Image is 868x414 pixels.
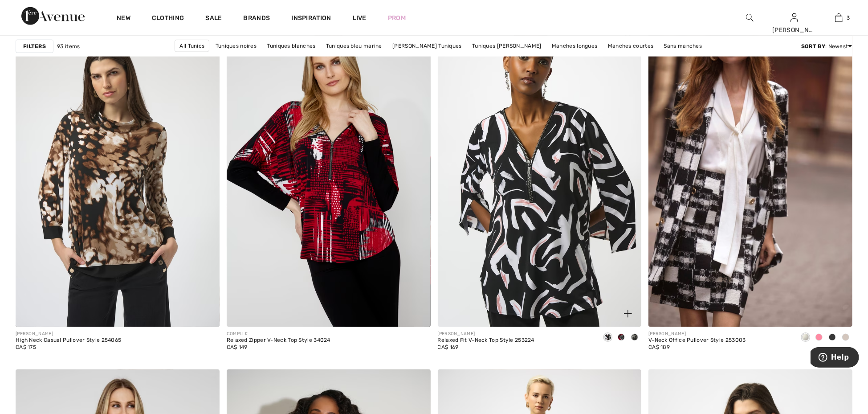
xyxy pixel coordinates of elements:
div: : Newest [801,42,852,50]
img: Relaxed Zipper V-Neck Top Style 34024. As sample [227,21,431,327]
div: Black [826,331,839,345]
a: All Tunics [175,39,209,52]
img: V-Neck Office Pullover Style 253003. Black [648,21,852,327]
img: 1ère Avenue [21,7,85,25]
span: CA$ 169 [438,344,459,350]
div: Black/moonstone [628,331,641,345]
div: [PERSON_NAME] [16,331,121,337]
a: Manches longues [547,40,602,51]
a: [PERSON_NAME] Tuniques [388,40,466,51]
span: 93 items [57,42,80,50]
img: My Info [791,12,798,23]
a: Tuniques bleu marine [322,40,387,51]
div: Black/red [615,331,628,345]
span: CA$ 189 [648,344,670,350]
div: Relaxed Zipper V-Neck Top Style 34024 [227,337,330,344]
a: Brands [244,14,270,24]
div: Cosmos [812,331,826,345]
div: Relaxed Fit V-Neck Top Style 253224 [438,337,535,344]
img: search the website [746,12,754,23]
a: Tuniques noires [211,40,261,51]
div: COMPLI K [227,331,330,337]
a: Sale [205,14,222,24]
span: 3 [847,14,850,22]
a: New [117,14,130,24]
div: Black/Multi [601,331,615,345]
div: [PERSON_NAME] [648,331,746,337]
div: [PERSON_NAME] [772,25,816,35]
span: CA$ 149 [227,344,248,350]
a: Clothing [152,14,184,24]
a: Prom [388,13,406,23]
span: Inspiration [291,14,331,24]
img: plus_v2.svg [624,310,632,318]
span: CA$ 175 [16,344,36,350]
img: High Neck Casual Pullover Style 254065. Beige/Black [16,21,220,327]
div: Moonstone [839,331,852,345]
strong: Sort By [801,43,825,49]
a: Tuniques blanches [263,40,320,51]
strong: Filters [23,42,46,50]
img: My Bag [835,12,843,23]
a: Live [353,13,367,23]
a: Sans manches [660,40,707,51]
img: Relaxed Fit V-Neck Top Style 253224. Black/Multi [438,21,642,327]
a: Sign In [791,13,798,22]
div: High Neck Casual Pullover Style 254065 [16,337,121,344]
a: Manches courtes [603,40,658,51]
div: V-Neck Office Pullover Style 253003 [648,337,746,344]
a: Tuniques [PERSON_NAME] [468,40,546,51]
div: [PERSON_NAME] [438,331,535,337]
a: 3 [817,12,860,23]
iframe: Opens a widget where you can find more information [811,347,859,369]
div: Winter White [799,331,812,345]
